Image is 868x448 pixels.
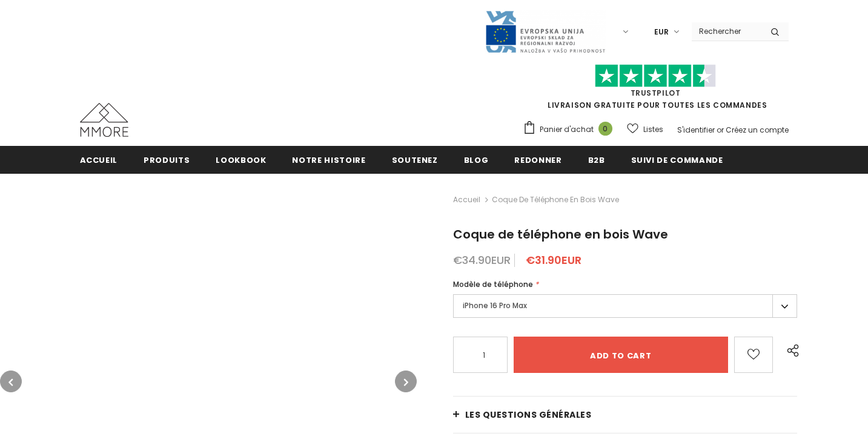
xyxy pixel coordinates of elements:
[144,154,190,166] span: Produits
[216,154,266,166] span: Lookbook
[453,252,511,268] span: €34.90EUR
[453,294,798,318] label: iPhone 16 Pro Max
[144,146,190,173] a: Produits
[540,124,594,136] span: Panier d'achat
[523,120,618,139] a: Panier d'achat 0
[631,88,681,98] a: TrustPilot
[598,122,612,136] span: 0
[588,146,605,173] a: B2B
[631,146,723,173] a: Suivi de commande
[692,22,761,40] input: Search Site
[392,146,438,173] a: soutenez
[485,10,606,54] img: Javni Razpis
[453,279,533,289] span: Modèle de téléphone
[465,409,592,421] span: Les questions générales
[514,154,562,166] span: Redonner
[453,226,668,243] span: Coque de téléphone en bois Wave
[595,64,716,88] img: Faites confiance aux étoiles pilotes
[514,337,728,373] input: Add to cart
[523,70,789,110] span: LIVRAISON GRATUITE POUR TOUTES LES COMMANDES
[80,103,128,137] img: Cas MMORE
[392,154,438,166] span: soutenez
[588,154,605,166] span: B2B
[631,154,723,166] span: Suivi de commande
[80,146,118,173] a: Accueil
[677,125,715,135] a: S'identifier
[292,154,365,166] span: Notre histoire
[726,125,789,135] a: Créez un compte
[526,252,581,268] span: €31.90EUR
[453,397,798,433] a: Les questions générales
[453,193,480,207] a: Accueil
[485,26,606,36] a: Javni Razpis
[717,125,724,135] span: or
[216,146,266,173] a: Lookbook
[654,26,669,38] span: EUR
[292,146,365,173] a: Notre histoire
[492,193,619,207] span: Coque de téléphone en bois Wave
[80,154,118,166] span: Accueil
[514,146,562,173] a: Redonner
[643,124,663,136] span: Listes
[464,146,489,173] a: Blog
[464,154,489,166] span: Blog
[627,119,663,140] a: Listes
